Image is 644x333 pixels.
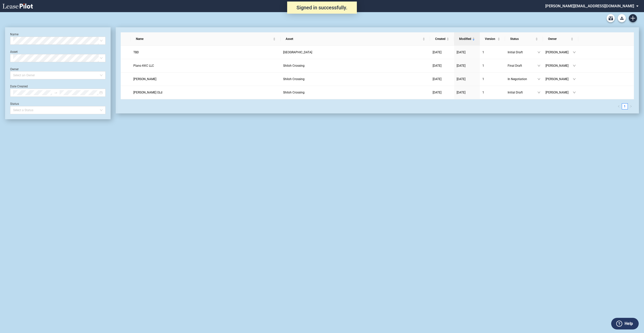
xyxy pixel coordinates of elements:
[283,91,305,94] span: Shiloh Crossing
[482,50,503,55] a: 1
[283,51,312,54] span: Preston Summerside Shopping Center
[283,63,428,68] a: Shiloh Crossing
[133,63,278,68] a: Plano KKC LLC
[457,91,465,94] span: [DATE]
[546,50,573,55] span: [PERSON_NAME]
[133,50,278,55] a: TBD
[510,36,534,41] span: Status
[457,50,477,55] a: [DATE]
[617,105,620,108] span: left
[283,77,305,81] span: Shiloh Crossing
[508,77,537,82] span: In Negotiation
[283,90,428,95] a: Shiloh Crossing
[618,14,626,22] a: Download Blank Form
[133,77,156,81] span: Sky Lee
[136,36,272,41] span: Name
[131,32,280,46] th: Name
[546,63,573,68] span: [PERSON_NAME]
[485,36,497,41] span: Version
[433,51,441,54] span: [DATE]
[628,103,634,109] button: right
[133,77,278,82] a: [PERSON_NAME]
[630,105,632,108] span: right
[433,50,452,55] a: [DATE]
[457,77,477,82] a: [DATE]
[573,78,576,81] span: down
[508,50,537,55] span: Initial Draft
[281,32,430,46] th: Asset
[625,320,633,327] label: Help
[622,104,628,109] a: 1
[607,14,615,22] a: Archive
[546,90,573,95] span: [PERSON_NAME]
[480,32,505,46] th: Version
[433,64,441,67] span: [DATE]
[482,77,484,81] span: 1
[435,36,445,41] span: Created
[537,91,540,94] span: down
[543,32,578,46] th: Owner
[482,77,503,82] a: 1
[628,103,634,109] li: Next Page
[286,36,422,41] span: Asset
[611,318,639,329] button: Help
[454,32,480,46] th: Modified
[433,63,452,68] a: [DATE]
[482,63,503,68] a: 1
[573,51,576,54] span: down
[546,77,573,82] span: [PERSON_NAME]
[430,32,454,46] th: Created
[622,103,628,109] li: 1
[457,51,465,54] span: [DATE]
[537,51,540,54] span: down
[10,102,19,106] label: Status
[616,103,622,109] button: left
[457,63,477,68] a: [DATE]
[433,90,452,95] a: [DATE]
[10,33,18,36] label: Name
[537,78,540,81] span: down
[133,90,278,95] a: [PERSON_NAME] OLd
[508,90,537,95] span: Initial Draft
[283,50,428,55] a: [GEOGRAPHIC_DATA]
[457,90,477,95] a: [DATE]
[10,85,28,88] label: Date Created
[629,14,637,22] a: Create new document
[133,64,154,67] span: Plano KKC LLC
[433,77,441,81] span: [DATE]
[482,51,484,54] span: 1
[482,91,484,94] span: 1
[482,64,484,67] span: 1
[508,63,537,68] span: Final Draft
[548,36,570,41] span: Owner
[133,91,162,94] span: Sky Lee OLd
[482,90,503,95] a: 1
[573,91,576,94] span: down
[283,77,428,82] a: Shiloh Crossing
[283,64,305,67] span: Shiloh Crossing
[287,2,357,14] div: Signed in successfully.
[459,36,471,41] span: Modified
[10,67,19,71] label: Owner
[457,77,465,81] span: [DATE]
[433,91,441,94] span: [DATE]
[457,64,465,67] span: [DATE]
[54,91,58,94] span: to
[433,77,452,82] a: [DATE]
[133,51,139,54] span: TBD
[616,103,622,109] li: Previous Page
[505,32,543,46] th: Status
[10,50,18,54] label: Asset
[537,64,540,67] span: down
[573,64,576,67] span: down
[54,91,58,94] span: swap-right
